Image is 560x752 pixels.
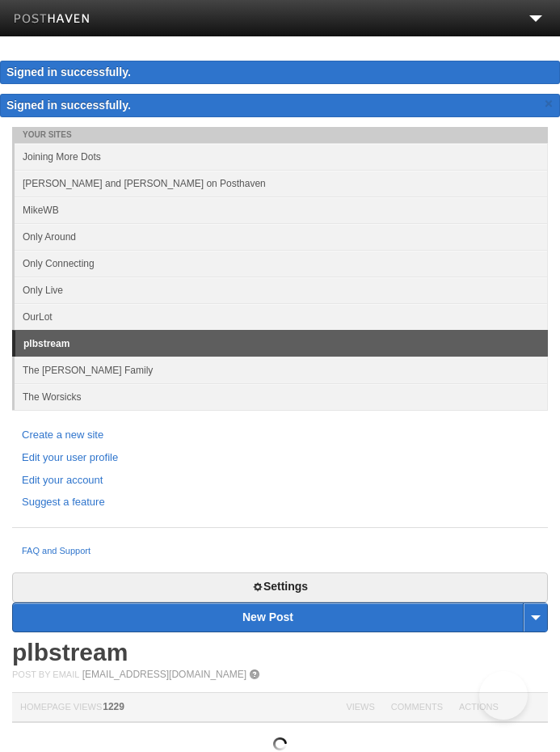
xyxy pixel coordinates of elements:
th: Comments [383,692,451,722]
a: plbstream [12,639,128,665]
li: Your Sites [12,127,548,143]
a: New Post [13,603,547,632]
a: Joining More Dots [15,143,548,170]
a: Edit your user profile [22,450,538,467]
a: OurLot [15,303,548,330]
a: × [541,94,556,114]
a: The Worsicks [15,383,548,410]
a: Suggest a feature [22,494,538,511]
a: MikeWB [15,196,548,223]
a: Create a new site [22,427,538,444]
img: loading.gif [273,737,287,750]
iframe: Help Scout Beacon - Open [479,671,528,720]
th: Actions [451,692,548,722]
img: Posthaven-bar [14,14,91,26]
a: [PERSON_NAME] and [PERSON_NAME] on Posthaven [15,170,548,196]
a: FAQ and Support [22,544,538,559]
a: Edit your account [22,472,538,489]
a: Only Live [15,277,548,303]
span: 1229 [103,701,124,712]
a: Only Around [15,223,548,250]
th: Homepage Views [12,692,338,722]
th: Views [338,692,382,722]
a: Only Connecting [15,250,548,277]
span: Post by Email [12,670,79,679]
a: [EMAIL_ADDRESS][DOMAIN_NAME] [82,669,246,680]
span: Signed in successfully. [6,99,131,112]
a: The [PERSON_NAME] Family [15,357,548,383]
a: plbstream [15,331,548,357]
a: Settings [12,572,548,602]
